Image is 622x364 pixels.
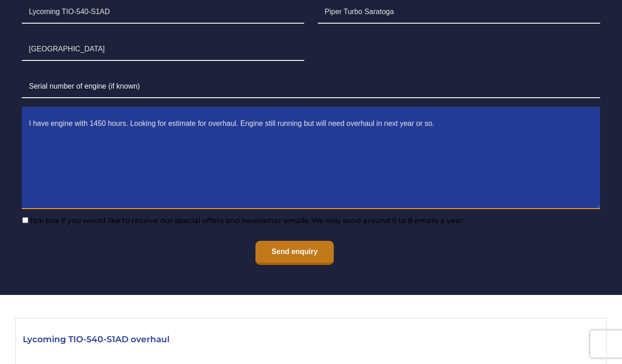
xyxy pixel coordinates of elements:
input: Serial number of engine (if known) [22,75,600,98]
input: Country of Origin of the Engine* [22,38,304,61]
h3: Lycoming TIO-540-S1AD overhaul [23,334,599,357]
input: Send enquiry [255,241,333,265]
input: tick box if you would like to receive our special offers and newsletter emails. We only send arou... [22,217,28,223]
input: Aircraft [318,1,600,24]
span: tick box if you would like to receive our special offers and newsletter emails. We only send arou... [28,216,465,225]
